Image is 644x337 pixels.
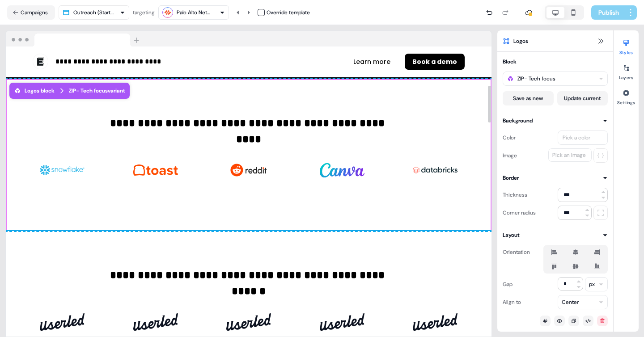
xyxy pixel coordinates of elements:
button: Learn more [346,54,398,70]
button: Pick a color [558,131,608,145]
div: Logos block [14,86,55,95]
div: Corner radius [503,206,536,220]
div: px [589,280,595,289]
div: Thickness [503,188,527,202]
img: Image [40,152,85,188]
div: Palo Alto Networks [177,8,212,17]
div: Align to [503,295,521,309]
div: ImageImageImageImageImage [33,145,465,195]
button: Campaigns [7,5,55,20]
button: Palo Alto Networks [158,5,229,20]
button: ZIP- Tech focus [503,72,608,86]
div: Layout [503,231,520,240]
div: ZIP- Tech focus variant [69,86,125,95]
img: Image [413,152,458,188]
button: Background [503,116,608,125]
div: Image [503,148,517,163]
div: Background [503,116,533,125]
img: Browser topbar [6,31,143,47]
button: Layers [614,61,639,80]
div: Orientation [503,245,530,259]
button: Layout [503,231,608,240]
button: Border [503,173,608,182]
button: Update current [557,91,608,105]
div: Pick an image [551,151,588,160]
div: Override template [267,8,310,17]
div: ZIP- Tech focus [517,74,555,83]
button: Pick an image [548,148,592,162]
button: Settings [614,86,639,105]
div: Border [503,173,519,182]
div: Learn moreBook a demo [252,54,465,70]
img: Image [320,152,364,188]
div: Pick a color [561,133,592,142]
div: Gap [503,277,513,291]
div: Block [503,57,517,66]
span: Logos [513,37,528,46]
img: Image [226,152,271,188]
div: Center [562,298,579,307]
div: Outreach (Starter) [73,8,116,17]
button: Styles [614,36,639,55]
button: Save as new [503,91,554,105]
div: targeting [133,8,155,17]
button: Block [503,57,608,66]
img: Image [133,152,178,188]
div: Color [503,131,516,145]
button: Book a demo [405,54,465,70]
